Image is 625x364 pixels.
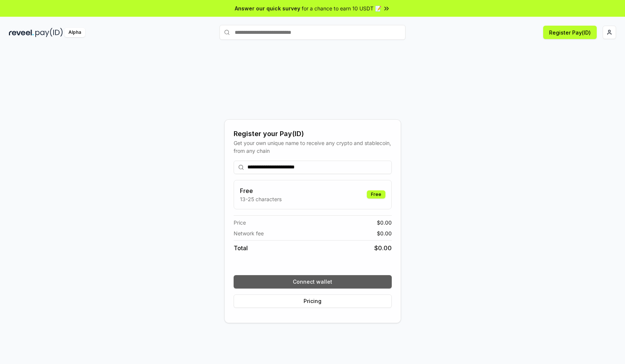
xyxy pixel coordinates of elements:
img: pay_id [35,28,63,37]
button: Pricing [234,294,392,308]
span: Price [234,219,246,226]
img: reveel_dark [9,28,34,37]
span: Answer our quick survey [235,4,300,12]
button: Register Pay(ID) [543,26,597,39]
span: Network fee [234,229,264,237]
span: for a chance to earn 10 USDT 📝 [302,4,381,12]
span: $ 0.00 [374,244,392,252]
button: Connect wallet [234,275,392,289]
div: Free [367,190,385,199]
div: Get your own unique name to receive any crypto and stablecoin, from any chain [234,139,392,155]
div: Alpha [64,28,85,37]
span: $ 0.00 [377,219,392,226]
div: Register your Pay(ID) [234,129,392,139]
p: 13-25 characters [240,195,282,203]
span: $ 0.00 [377,229,392,237]
h3: Free [240,186,282,195]
span: Total [234,244,248,252]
